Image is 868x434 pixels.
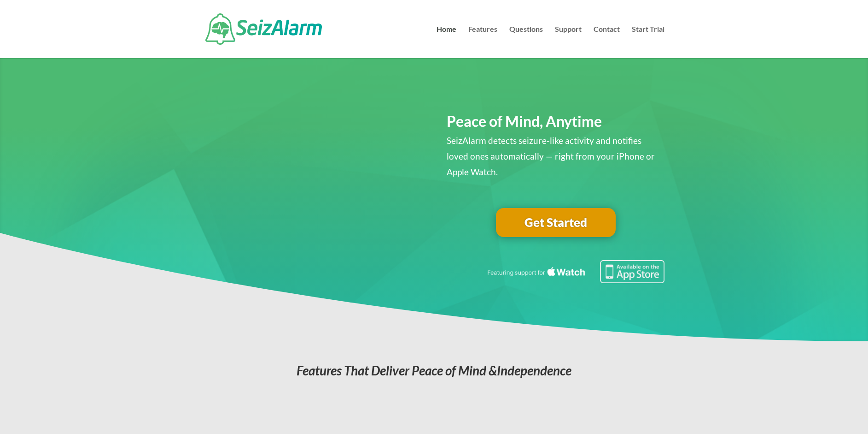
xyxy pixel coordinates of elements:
[447,112,602,130] span: Peace of Mind, Anytime
[496,208,616,238] a: Get Started
[509,26,543,58] a: Questions
[205,13,322,45] img: SeizAlarm
[437,26,456,58] a: Home
[486,260,664,283] img: Seizure detection available in the Apple App Store.
[594,26,620,58] a: Contact
[497,363,571,378] span: Independence
[468,26,497,58] a: Features
[297,363,571,378] em: Features That Deliver Peace of Mind &
[555,26,582,58] a: Support
[486,274,664,285] a: Featuring seizure detection support for the Apple Watch
[447,135,655,177] span: SeizAlarm detects seizure-like activity and notifies loved ones automatically — right from your i...
[632,26,664,58] a: Start Trial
